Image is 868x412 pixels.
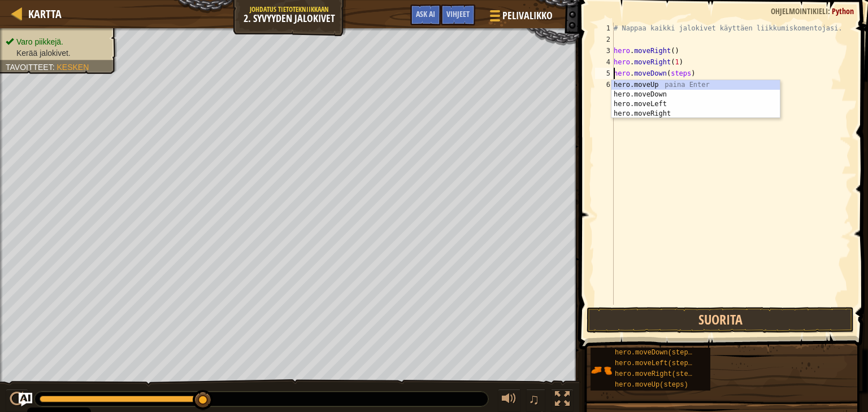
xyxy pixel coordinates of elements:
button: Ctrl + P: Pause [6,389,28,412]
li: Kerää jalokivet. [6,47,108,59]
span: Ask AI [416,8,435,19]
span: ♫ [528,391,540,407]
button: Suorita [587,307,854,333]
a: Kartta [23,6,62,21]
span: Pelivalikko [502,8,553,23]
span: : [53,63,57,72]
div: 1 [595,23,614,34]
button: Toggle fullscreen [551,389,574,412]
button: Ask AI [19,393,32,406]
span: hero.moveDown(steps) [615,349,696,357]
span: Tavoitteet [6,63,53,72]
span: hero.moveUp(steps) [615,381,688,389]
button: Ask AI [410,5,441,25]
span: hero.moveLeft(steps) [615,360,696,367]
span: Kartta [28,6,62,21]
span: Vihjeet [446,8,470,19]
div: 4 [595,56,614,68]
div: 6 [595,79,614,90]
li: Varo piikkejä. [6,36,108,47]
img: portrait.png [591,360,612,381]
span: hero.moveRight(steps) [615,370,700,378]
button: ♫ [526,389,545,412]
span: Ohjelmointikieli [771,6,828,16]
div: 2 [595,34,614,45]
span: Varo piikkejä. [16,37,63,46]
span: Kesken [57,63,89,72]
div: 5 [595,68,614,79]
div: 3 [595,45,614,56]
span: : [828,6,832,16]
button: Aänenvoimakkuus [498,389,520,412]
span: Python [832,6,854,16]
button: Pelivalikko [481,5,559,31]
span: Kerää jalokivet. [16,49,71,58]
